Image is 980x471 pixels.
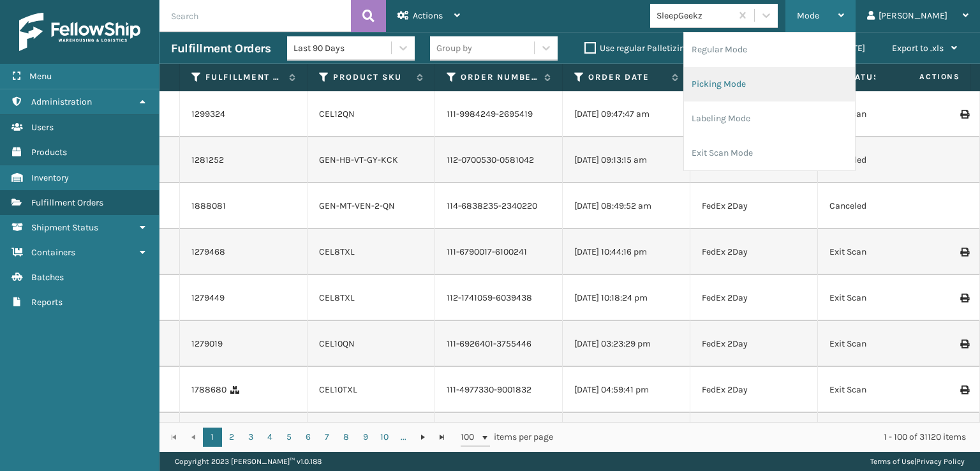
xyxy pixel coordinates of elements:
[870,457,914,466] a: Terms of Use
[690,321,818,367] td: FedEx 2Day
[960,110,968,119] i: Print Label
[563,183,690,229] td: [DATE] 08:49:52 am
[319,200,395,211] a: GEN-MT-VEN-2-QN
[435,229,563,275] td: 111-6790017-6100241
[690,183,818,229] td: FedEx 2Day
[818,367,946,413] td: Exit Scan
[31,122,54,133] span: Users
[433,428,452,447] a: Go to the last page
[690,275,818,321] td: FedEx 2Day
[436,41,472,55] div: Group by
[563,367,690,413] td: [DATE] 04:59:41 pm
[175,452,322,471] p: Copyright 2023 [PERSON_NAME]™ v 1.0.188
[279,428,299,447] a: 5
[241,428,260,447] a: 3
[435,321,563,367] td: 111-6926401-3755446
[394,428,413,447] a: ...
[293,41,392,55] div: Last 90 Days
[684,33,855,67] li: Regular Mode
[435,91,563,137] td: 111-9984249-2695419
[818,183,946,229] td: Canceled
[684,67,855,101] li: Picking Mode
[191,200,226,213] a: 1888081
[318,428,337,447] a: 7
[690,413,818,459] td: FedEx 2Day
[960,248,968,257] i: Print Label
[31,297,63,308] span: Reports
[19,13,140,51] img: logo
[356,428,375,447] a: 9
[818,137,946,183] td: Canceled
[31,197,103,208] span: Fulfillment Orders
[960,385,968,394] i: Print Label
[191,338,223,350] a: 1279019
[413,428,433,447] a: Go to the next page
[818,413,946,459] td: Exit Scan
[657,9,732,22] div: SleepGeekz
[818,275,946,321] td: Exit Scan
[191,154,224,167] a: 1281252
[563,321,690,367] td: [DATE] 03:23:29 pm
[892,43,944,54] span: Export to .xls
[690,229,818,275] td: FedEx 2Day
[879,66,968,87] span: Actions
[319,154,398,165] a: GEN-HB-VT-GY-KCK
[29,71,52,82] span: Menu
[435,367,563,413] td: 111-4977330-9001832
[435,183,563,229] td: 114-6838235-2340220
[222,428,241,447] a: 2
[435,275,563,321] td: 112-1741059-6039438
[916,457,965,466] a: Privacy Policy
[319,246,355,257] a: CEL8TXL
[31,247,75,258] span: Containers
[461,431,480,444] span: 100
[461,71,538,83] label: Order Number
[413,10,443,21] span: Actions
[191,108,225,121] a: 1299324
[31,222,98,233] span: Shipment Status
[319,108,355,119] a: CEL12QN
[31,96,92,107] span: Administration
[435,413,563,459] td: 112-0398351-0716255
[571,431,966,444] div: 1 - 100 of 31120 items
[461,428,554,447] span: items per page
[191,246,225,258] a: 1279468
[31,272,64,283] span: Batches
[870,452,965,471] div: |
[418,432,428,442] span: Go to the next page
[563,275,690,321] td: [DATE] 10:18:24 pm
[319,338,355,349] a: CEL10QN
[588,71,665,83] label: Order Date
[818,321,946,367] td: Exit Scan
[31,172,69,183] span: Inventory
[205,71,283,83] label: Fulfillment Order Id
[435,137,563,183] td: 112-0700530-0581042
[960,340,968,348] i: Print Label
[684,101,855,136] li: Labeling Mode
[260,428,279,447] a: 4
[584,43,715,54] label: Use regular Palletizing mode
[690,367,818,413] td: FedEx 2Day
[563,137,690,183] td: [DATE] 09:13:15 am
[171,41,271,56] h3: Fulfillment Orders
[437,432,447,442] span: Go to the last page
[319,384,357,395] a: CEL10TXL
[203,428,222,447] a: 1
[818,91,946,137] td: Exit Scan
[563,229,690,275] td: [DATE] 10:44:16 pm
[563,91,690,137] td: [DATE] 09:47:47 am
[333,71,410,83] label: Product SKU
[337,428,356,447] a: 8
[563,413,690,459] td: [DATE] 10:23:00 am
[375,428,394,447] a: 10
[191,384,226,396] a: 1788680
[960,294,968,303] i: Print Label
[191,292,225,304] a: 1279449
[818,229,946,275] td: Exit Scan
[797,10,819,21] span: Mode
[319,292,355,303] a: CEL8TXL
[299,428,318,447] a: 6
[684,136,855,170] li: Exit Scan Mode
[31,147,67,158] span: Products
